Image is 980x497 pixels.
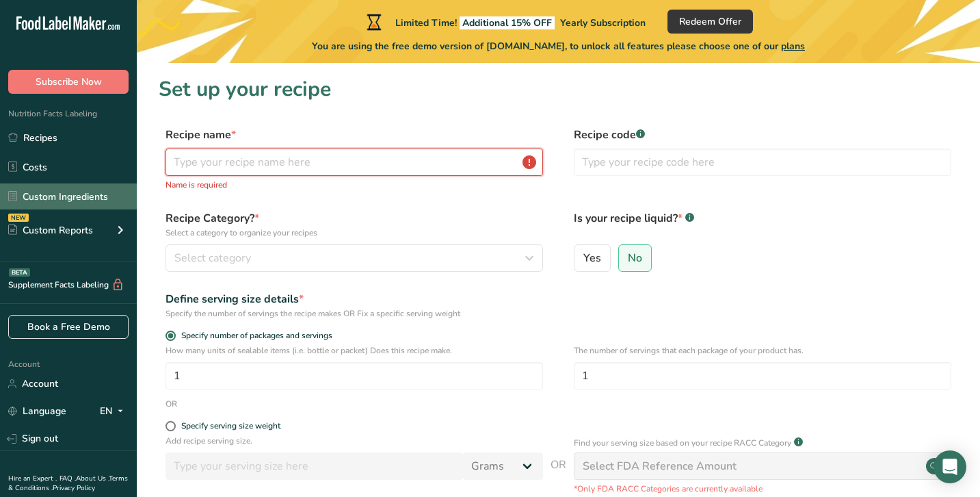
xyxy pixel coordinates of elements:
div: Open Intercom Messenger [933,450,966,483]
button: Subscribe Now [8,70,129,94]
a: FAQ . [59,474,76,483]
a: Hire an Expert . [8,474,57,483]
p: The number of servings that each package of your product has. [574,344,951,357]
p: How many units of sealable items (i.e. bottle or packet) Does this recipe make. [165,344,543,357]
input: Type your recipe code here [574,149,951,176]
span: plans [781,40,805,53]
p: *Only FDA RACC Categories are currently available [574,483,951,495]
span: Additional 15% OFF [460,16,555,29]
div: NEW [8,214,29,222]
a: About Us . [76,474,109,483]
div: Define serving size details [165,291,543,307]
div: Limited Time! [364,14,646,30]
a: Terms & Conditions . [8,474,128,493]
span: No [628,251,642,265]
div: Select FDA Reference Amount [583,458,737,474]
div: BETA [9,268,30,277]
span: Specify number of packages and servings [176,331,332,341]
h1: Set up your recipe [159,74,958,105]
div: EN [100,403,129,420]
a: Privacy Policy [53,483,95,493]
a: Book a Free Demo [8,315,129,339]
label: Recipe name [165,127,543,143]
input: Type your recipe name here [165,149,543,176]
span: Redeem Offer [679,14,741,29]
button: Select category [165,244,543,272]
p: Select a category to organize your recipes [165,227,543,239]
span: OR [551,457,566,495]
p: Add recipe serving size. [165,435,543,447]
label: Recipe code [574,127,951,143]
p: Find your serving size based on your recipe RACC Category [574,437,791,449]
span: You are using the free demo version of [DOMAIN_NAME], to unlock all features please choose one of... [312,39,805,53]
button: Redeem Offer [667,10,753,34]
div: Specify serving size weight [181,421,280,431]
label: Recipe Category? [165,210,543,239]
input: Type your serving size here [165,453,463,480]
span: Subscribe Now [36,75,102,89]
span: Select category [174,250,251,266]
span: Yes [583,251,601,265]
div: OR [165,398,177,410]
a: Language [8,399,66,423]
label: Is your recipe liquid? [574,210,951,239]
div: Custom Reports [8,223,93,238]
div: Specify the number of servings the recipe makes OR Fix a specific serving weight [165,307,543,320]
p: Name is required [165,179,543,191]
span: Yearly Subscription [560,16,646,29]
